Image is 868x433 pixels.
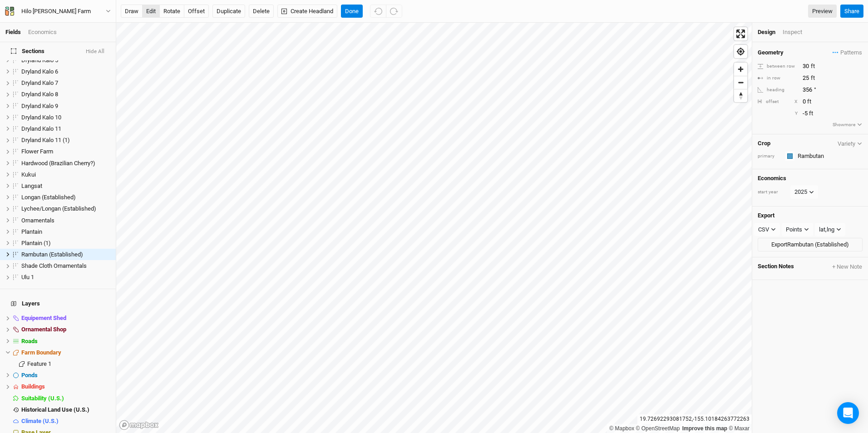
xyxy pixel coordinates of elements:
button: Duplicate [212,5,245,18]
a: Mapbox [609,425,634,432]
button: Hilo [PERSON_NAME] Farm [5,6,111,16]
span: Reset bearing to north [734,89,747,102]
span: Dryland Kalo 7 [21,79,58,86]
button: Undo (^z) [370,5,386,18]
div: Equipement Shed [21,315,110,322]
div: Dryland Kalo 11 (1) [21,137,110,144]
div: heading [758,87,798,93]
h4: Export [758,212,863,219]
button: offset [184,5,209,18]
div: Rambutan (Established) [21,251,110,258]
div: Hilo Wise Ag Farm [21,7,91,16]
div: Dryland Kalo 7 [21,79,110,87]
div: lat,lng [819,225,834,234]
button: Variety [837,140,863,147]
div: Plantain [21,228,110,236]
a: Fields [5,29,21,35]
div: Plantain (1) [21,240,110,247]
canvas: Map [116,23,752,433]
span: Longan (Established) [21,194,76,201]
span: Dryland Kalo 6 [21,68,58,75]
div: primary [758,153,780,160]
span: Suitability (U.S.) [21,395,64,402]
div: Dryland Kalo 6 [21,68,110,75]
span: Equipement Shed [21,315,66,321]
button: Hide All [85,49,105,55]
span: Rambutan (Established) [21,251,83,258]
input: Rambutan [795,151,863,162]
span: Historical Land Use (U.S.) [21,406,89,413]
span: Dryland Kalo 11 [21,125,61,132]
div: Open Intercom Messenger [837,402,859,424]
h4: Economics [758,175,863,182]
span: Ulu 1 [21,274,34,280]
div: Y [766,110,798,117]
button: Delete [249,5,274,18]
div: Historical Land Use (U.S.) [21,406,110,413]
button: Done [341,5,363,18]
div: Dryland Kalo 11 [21,125,110,133]
button: Redo (^Z) [386,5,402,18]
div: Inspect [783,28,815,36]
div: in row [758,75,798,82]
span: Plantain (1) [21,240,51,246]
span: Dryland Kalo 5 [21,57,58,64]
div: Dryland Kalo 9 [21,103,110,110]
div: Langsat [21,182,110,190]
button: Reset bearing to north [734,89,747,102]
div: between row [758,63,798,70]
div: Farm Boundary [21,349,110,356]
div: Kukui [21,171,110,178]
button: rotate [159,5,184,18]
span: Dryland Kalo 9 [21,103,58,109]
div: Design [758,28,775,36]
span: Flower Farm [21,148,53,155]
div: Flower Farm [21,148,110,155]
div: Hardwood (Brazilian Cherry?) [21,160,110,167]
button: Enter fullscreen [734,27,747,40]
div: Shade Cloth Ornamentals [21,262,110,270]
div: Suitability (U.S.) [21,395,110,402]
span: Feature 1 [27,360,51,367]
div: X [794,98,798,105]
span: Section Notes [758,263,794,271]
span: Ornamental Shop [21,326,66,333]
a: Mapbox logo [119,420,159,430]
h4: Geometry [758,49,784,56]
button: Find my location [734,45,747,58]
button: edit [142,5,160,18]
span: Climate (U.S.) [21,418,59,424]
div: Ulu 1 [21,274,110,281]
div: Ponds [21,372,110,379]
button: Share [840,5,863,18]
div: Longan (Established) [21,194,110,201]
button: draw [121,5,143,18]
div: Feature 1 [27,360,110,368]
span: Dryland Kalo 11 (1) [21,137,70,143]
div: 19.72692293081752 , -155.10184263772263 [637,414,752,424]
a: Maxar [729,425,750,432]
span: Dryland Kalo 10 [21,114,61,121]
span: Shade Cloth Ornamentals [21,262,87,269]
a: OpenStreetMap [636,425,680,432]
button: Create Headland [277,5,337,18]
button: Zoom out [734,76,747,89]
button: ExportRambutan (Established) [758,238,863,251]
button: + New Note [832,263,863,271]
div: Dryland Kalo 8 [21,91,110,98]
a: Preview [808,5,837,18]
h4: Crop [758,140,770,147]
span: Lychee/Longan (Established) [21,205,96,212]
span: Roads [21,338,38,344]
div: Hilo [PERSON_NAME] Farm [21,7,91,16]
button: 2025 [790,185,818,199]
div: Points [786,225,802,234]
span: Ornamentals [21,217,54,224]
button: Zoom in [734,63,747,76]
div: start year [758,189,789,196]
span: Kukui [21,171,36,178]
